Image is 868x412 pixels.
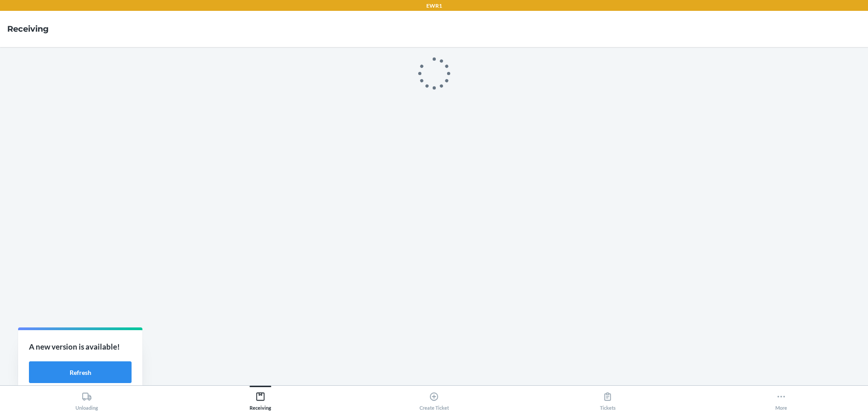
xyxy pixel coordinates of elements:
h4: Receiving [7,23,49,35]
button: Refresh [29,361,132,383]
p: A new version is available! [29,341,132,353]
div: Receiving [250,388,271,411]
button: Receiving [174,386,347,411]
button: Tickets [521,386,694,411]
button: More [694,386,868,411]
div: Tickets [600,388,616,411]
div: Create Ticket [420,388,449,411]
div: Unloading [75,388,98,411]
p: EWR1 [426,2,442,10]
div: More [775,388,787,411]
button: Create Ticket [347,386,521,411]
